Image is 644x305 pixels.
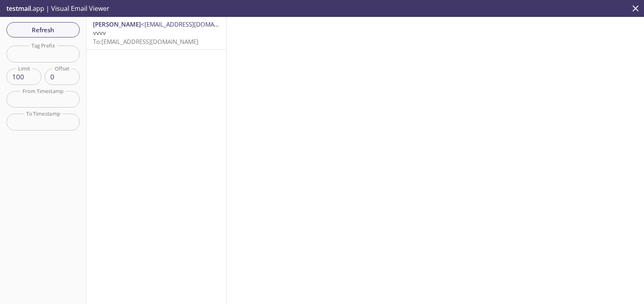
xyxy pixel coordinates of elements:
span: Refresh [13,25,73,35]
span: vvvv [93,29,106,37]
button: Refresh [6,22,80,37]
span: To: [EMAIL_ADDRESS][DOMAIN_NAME] [93,37,198,46]
nav: emails [87,17,226,50]
span: testmail [6,4,31,13]
span: <[EMAIL_ADDRESS][DOMAIN_NAME]> [141,20,245,28]
span: [PERSON_NAME] [93,20,141,28]
div: [PERSON_NAME]<[EMAIL_ADDRESS][DOMAIN_NAME]>vvvvTo:[EMAIL_ADDRESS][DOMAIN_NAME] [87,17,226,49]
